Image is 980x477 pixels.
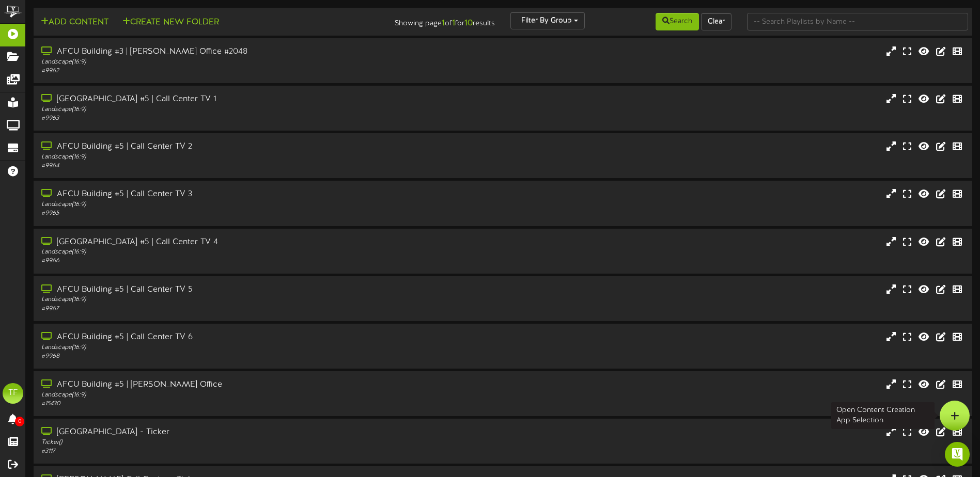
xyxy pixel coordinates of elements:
[3,383,23,404] div: TF
[41,153,417,162] div: Landscape ( 16:9 )
[452,19,455,28] strong: 1
[41,93,417,105] div: [GEOGRAPHIC_DATA] #5 | Call Center TV 1
[656,13,699,30] button: Search
[442,19,445,28] strong: 1
[747,13,968,30] input: -- Search Playlists by Name --
[41,162,417,170] div: # 9964
[701,13,732,30] button: Clear
[41,67,417,75] div: # 9962
[41,141,417,153] div: AFCU Building #5 | Call Center TV 2
[38,16,112,29] button: Add Content
[41,257,417,265] div: # 9966
[41,391,417,400] div: Landscape ( 16:9 )
[945,442,970,467] div: Open Intercom Messenger
[41,379,417,391] div: AFCU Building #5 | [PERSON_NAME] Office
[41,105,417,114] div: Landscape ( 16:9 )
[41,284,417,296] div: AFCU Building #5 | Call Center TV 5
[119,16,222,29] button: Create New Folder
[41,209,417,218] div: # 9965
[41,343,417,352] div: Landscape ( 16:9 )
[41,236,417,248] div: [GEOGRAPHIC_DATA] #5 | Call Center TV 4
[41,305,417,313] div: # 9967
[510,12,585,29] button: Filter By Group
[41,200,417,209] div: Landscape ( 16:9 )
[41,248,417,257] div: Landscape ( 16:9 )
[345,12,503,29] div: Showing page of for results
[41,438,417,447] div: Ticker ( )
[41,295,417,304] div: Landscape ( 16:9 )
[41,352,417,361] div: # 9968
[41,426,417,438] div: [GEOGRAPHIC_DATA] - Ticker
[41,400,417,408] div: # 15430
[41,46,417,58] div: AFCU Building #3 | [PERSON_NAME] Office #2048
[15,417,24,426] span: 0
[41,114,417,123] div: # 9963
[41,447,417,456] div: # 3117
[41,188,417,200] div: AFCU Building #5 | Call Center TV 3
[41,58,417,67] div: Landscape ( 16:9 )
[41,331,417,343] div: AFCU Building #5 | Call Center TV 6
[464,19,473,28] strong: 10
